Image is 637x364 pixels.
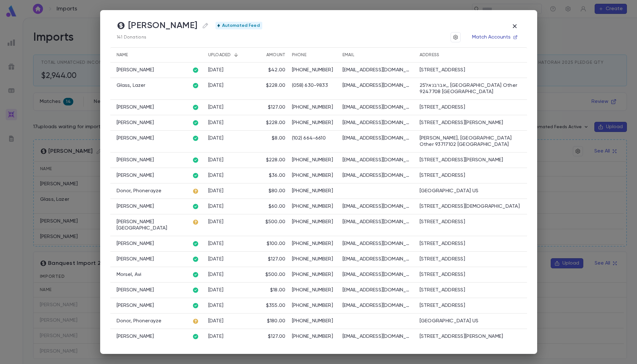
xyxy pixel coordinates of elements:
[266,120,286,126] div: $228.00
[343,272,412,278] p: [EMAIL_ADDRESS][DOMAIN_NAME]
[265,272,286,278] div: $500.00
[117,203,154,210] p: [PERSON_NAME]
[416,47,527,63] div: Address
[420,120,503,126] div: [STREET_ADDRESS][PERSON_NAME]
[343,135,412,141] p: [EMAIL_ADDRESS][DOMAIN_NAME]
[117,318,162,324] p: Donor, Phonerayze
[117,188,162,194] p: Donor, Phonerayze
[272,135,285,141] div: $8.00
[268,67,286,73] div: $42.00
[420,47,440,63] div: Address
[267,241,286,247] div: $100.00
[117,302,154,309] p: [PERSON_NAME]
[420,172,465,179] div: [STREET_ADDRESS]
[208,272,224,278] div: 9/3/2025
[420,82,524,95] div: אברבנאל25,, [GEOGRAPHIC_DATA] Other 9247708 [GEOGRAPHIC_DATA]
[343,219,412,225] p: [EMAIL_ADDRESS][DOMAIN_NAME]
[292,256,336,262] p: [PHONE_NUMBER]
[117,157,154,163] p: [PERSON_NAME]
[208,82,224,89] div: 9/4/2025
[205,47,252,63] div: Uploaded
[343,157,412,163] p: [EMAIL_ADDRESS][DOMAIN_NAME]
[267,318,286,324] div: $180.00
[292,272,336,278] p: [PHONE_NUMBER]
[208,241,224,247] div: 9/3/2025
[343,256,412,262] p: [EMAIL_ADDRESS][DOMAIN_NAME]
[468,32,521,42] button: Match Accounts
[420,104,465,110] div: [STREET_ADDRESS]
[292,318,336,324] p: [PHONE_NUMBER]
[208,157,224,163] div: 9/4/2025
[208,302,224,309] div: 9/3/2025
[208,256,224,262] div: 9/3/2025
[292,47,306,63] div: Phone
[265,219,286,225] div: $500.00
[208,287,224,293] div: 9/3/2025
[208,172,224,179] div: 9/3/2025
[420,203,520,210] div: [STREET_ADDRESS][DEMOGRAPHIC_DATA]
[343,172,412,179] p: [EMAIL_ADDRESS][DOMAIN_NAME]
[268,256,286,262] div: $127.00
[343,104,412,110] p: [EMAIL_ADDRESS][DOMAIN_NAME]
[208,333,224,340] div: 9/3/2025
[208,120,224,126] div: 9/4/2025
[269,188,286,194] div: $80.00
[343,67,412,73] p: [EMAIL_ADDRESS][DOMAIN_NAME]
[343,82,412,89] p: [EMAIL_ADDRESS][DOMAIN_NAME]
[292,172,336,179] p: [PHONE_NUMBER]
[117,287,154,293] p: [PERSON_NAME]
[292,188,336,194] p: [PHONE_NUMBER]
[268,104,286,110] div: $127.00
[117,241,154,247] p: [PERSON_NAME]
[117,256,154,262] p: [PERSON_NAME]
[208,318,224,324] div: 9/3/2025
[343,47,354,63] div: Email
[292,203,336,210] p: [PHONE_NUMBER]
[420,256,465,262] div: [STREET_ADDRESS]
[420,219,465,225] div: [STREET_ADDRESS]
[110,47,189,63] div: Name
[343,120,412,126] p: [EMAIL_ADDRESS][DOMAIN_NAME]
[292,67,336,73] p: [PHONE_NUMBER]
[117,120,154,126] p: [PERSON_NAME]
[289,47,339,63] div: Phone
[343,241,412,247] p: [EMAIL_ADDRESS][DOMAIN_NAME]
[269,172,286,179] div: $36.00
[266,82,286,89] div: $228.00
[343,302,412,309] p: [EMAIL_ADDRESS][DOMAIN_NAME]
[117,135,154,141] p: [PERSON_NAME]
[420,157,503,163] div: [STREET_ADDRESS][PERSON_NAME]
[292,104,336,110] p: [PHONE_NUMBER]
[117,104,154,110] p: [PERSON_NAME]
[117,219,186,231] p: [PERSON_NAME][GEOGRAPHIC_DATA]
[420,241,465,247] div: [STREET_ADDRESS]
[117,35,262,40] p: 141 Donations
[292,241,336,247] p: [PHONE_NUMBER]
[208,104,224,110] div: 9/4/2025
[208,188,224,194] div: 9/3/2025
[343,203,412,210] p: [EMAIL_ADDRESS][DOMAIN_NAME]
[292,157,336,163] p: [PHONE_NUMBER]
[117,172,154,179] p: [PERSON_NAME]
[117,47,128,63] div: Name
[208,47,231,63] div: Uploaded
[117,20,210,31] h4: [PERSON_NAME]
[420,287,465,293] div: [STREET_ADDRESS]
[252,47,289,63] div: Amount
[117,82,146,89] p: Glass, Lazer
[208,219,224,225] div: 9/3/2025
[420,67,465,73] div: [STREET_ADDRESS]
[117,67,154,73] p: [PERSON_NAME]
[268,333,286,340] div: $127.00
[269,203,286,210] div: $60.00
[292,333,336,340] p: [PHONE_NUMBER]
[292,82,336,89] p: (058) 630-9833
[117,272,142,278] p: Morsel, Avi
[266,47,286,63] div: Amount
[292,287,336,293] p: [PHONE_NUMBER]
[420,302,465,309] div: [STREET_ADDRESS]
[270,287,286,293] div: $18.00
[256,50,266,60] button: Sort
[420,333,503,340] div: [STREET_ADDRESS][PERSON_NAME]
[266,302,286,309] div: $355.00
